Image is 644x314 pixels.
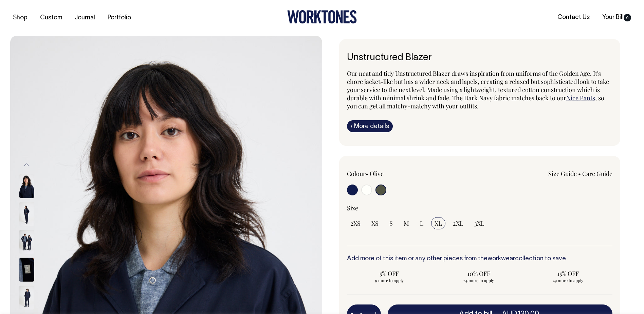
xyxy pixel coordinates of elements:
span: , so you can get all matchy-matchy with your outfits. [347,94,604,110]
span: i [351,122,352,129]
span: XS [371,219,379,227]
div: Size [347,204,613,212]
img: dark-navy [19,258,34,282]
img: dark-navy [19,202,34,226]
input: 15% OFF 49 more to apply [525,267,610,285]
span: 15% OFF [529,269,607,278]
span: S [389,219,393,227]
span: 2XL [453,219,463,227]
a: Journal [72,12,98,23]
a: workwear [487,256,515,262]
span: • [366,170,368,178]
h1: Unstructured Blazer [347,53,613,63]
input: XL [431,217,445,229]
img: dark-navy [19,286,34,310]
input: 5% OFF 9 more to apply [347,267,432,285]
input: XS [368,217,382,229]
a: Contact Us [555,12,592,23]
input: 10% OFF 24 more to apply [436,267,521,285]
span: 24 more to apply [439,278,518,283]
a: Your Bill0 [600,12,634,23]
a: Nice Pants [566,94,595,102]
div: Colour [347,170,453,178]
span: Our neat and tidy Unstructured Blazer draws inspiration from uniforms of the Golden Age. It's cho... [347,69,609,102]
a: Care Guide [582,170,612,178]
input: L [417,217,427,229]
img: dark-navy [19,174,34,198]
button: Previous [21,157,32,172]
a: Size Guide [548,170,577,178]
span: XL [435,219,442,227]
input: M [400,217,412,229]
a: Portfolio [105,12,134,23]
input: 2XL [449,217,467,229]
a: Custom [37,12,65,23]
span: L [420,219,424,227]
span: 2XS [350,219,361,227]
span: M [404,219,409,227]
h6: Add more of this item or any other pieces from the collection to save [347,256,613,262]
span: 10% OFF [439,269,518,278]
span: 49 more to apply [529,278,607,283]
a: iMore details [347,120,393,132]
input: S [386,217,396,229]
input: 3XL [471,217,488,229]
span: 5% OFF [350,269,429,278]
span: 0 [624,14,631,21]
span: 9 more to apply [350,278,429,283]
span: • [578,170,581,178]
span: 3XL [474,219,484,227]
img: dark-navy [19,230,34,254]
label: Olive [370,170,384,178]
input: 2XS [347,217,364,229]
a: Shop [10,12,30,23]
